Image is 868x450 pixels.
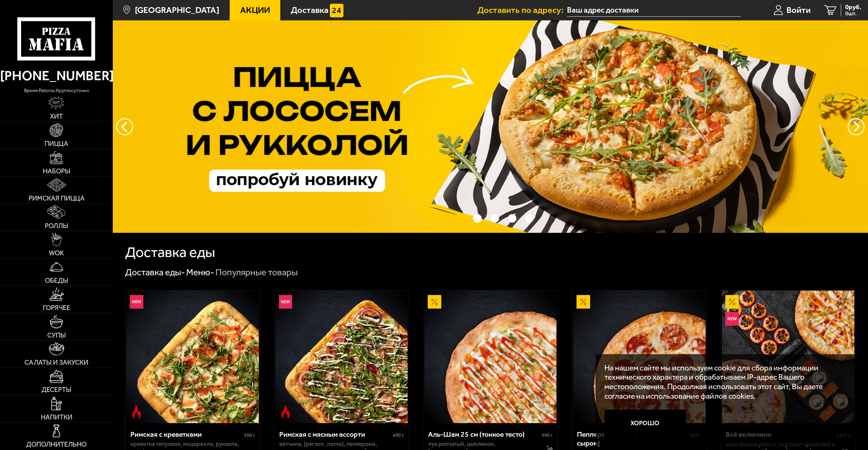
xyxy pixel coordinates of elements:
span: Напитки [41,414,72,421]
img: Острое блюдо [130,405,143,419]
a: НовинкаОстрое блюдоРимская с креветками [125,291,260,423]
img: Аль-Шам 25 см (тонкое тесто) [424,291,557,423]
a: Меню- [186,267,214,278]
img: Новинка [130,295,143,309]
span: 400 г [393,432,404,438]
img: Акционный [577,295,590,309]
button: предыдущий [848,118,865,135]
span: Войти [786,6,811,15]
img: Римская с креветками [126,291,259,423]
div: Римская с мясным ассорти [279,430,391,439]
span: 0 руб. [845,4,861,11]
span: Дополнительно [26,441,87,448]
a: НовинкаОстрое блюдоРимская с мясным ассорти [274,291,409,423]
h1: Доставка еды [125,245,215,260]
img: Новинка [725,312,739,326]
span: Пицца [45,140,68,147]
span: Десерты [41,386,71,393]
img: Акционный [725,295,739,309]
div: Пепперони 25 см (толстое с сыром) [577,430,689,447]
img: Пепперони 25 см (толстое с сыром) [573,291,706,423]
span: Салаты и закуски [24,359,88,366]
span: Наборы [43,168,70,175]
button: точки переключения [473,214,482,223]
span: [GEOGRAPHIC_DATA] [135,6,219,15]
button: точки переключения [525,214,534,223]
a: АкционныйАль-Шам 25 см (тонкое тесто) [423,291,557,423]
div: Римская с креветками [130,430,242,439]
a: Доставка еды- [125,267,185,278]
span: Обеды [45,277,68,284]
a: АкционныйНовинкаВсё включено [721,291,855,423]
div: Аль-Шам 25 см (тонкое тесто) [428,430,540,439]
span: Хит [50,113,63,120]
div: Популярные товары [215,266,298,278]
span: Доставить по адресу: [477,6,567,15]
span: 360 г [244,432,255,438]
img: 15daf4d41897b9f0e9f617042186c801.svg [330,4,343,17]
span: Акции [240,6,270,15]
span: Горячее [43,305,70,311]
span: WOK [49,250,64,257]
span: Римская пицца [29,195,85,202]
span: Супы [47,332,66,339]
img: Римская с мясным ассорти [275,291,408,423]
span: 390 г [542,432,553,438]
img: Акционный [428,295,441,309]
span: Доставка [291,6,329,15]
button: Хорошо [604,410,686,437]
a: АкционныйПепперони 25 см (толстое с сыром) [572,291,707,423]
button: точки переключения [456,214,464,223]
button: точки переключения [491,214,499,223]
img: Новинка [279,295,293,309]
span: 0 шт. [845,11,861,16]
input: Ваш адрес доставки [567,4,741,17]
button: следующий [116,118,133,135]
p: На нашем сайте мы используем cookie для сбора информации технического характера и обрабатываем IP... [604,363,843,401]
button: точки переключения [508,214,517,223]
span: Роллы [45,223,68,229]
img: Острое блюдо [279,405,293,419]
img: Всё включено [722,291,854,423]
